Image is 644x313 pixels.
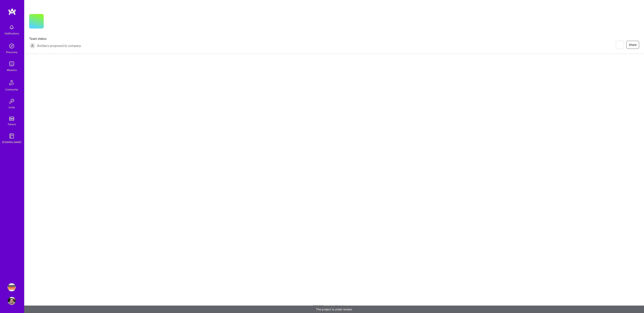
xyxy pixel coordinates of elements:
a: User Avatar [7,297,17,305]
i: icon EyeClosed [618,43,621,46]
img: guide book [8,132,16,140]
div: Invite [9,105,15,109]
div: Tokens [8,122,16,126]
div: Notifications [5,31,19,36]
img: bell [8,23,16,31]
img: Builders proposed to company [29,42,36,49]
img: Community [7,78,17,87]
div: The project is under review. [24,306,644,313]
img: teamwork [8,60,16,68]
span: Team status [29,37,81,41]
img: discovery [8,42,16,50]
button: Share [626,41,639,49]
a: Simpson Strong-Tie: Product Manager [7,283,17,291]
div: Community [5,87,18,92]
i: icon CompanyGray [49,20,52,24]
span: Share [629,43,637,47]
div: Discovery [6,50,18,54]
img: logo [8,8,16,15]
img: User Avatar [8,297,16,305]
div: Missions [7,68,17,72]
img: Invite [8,97,16,105]
img: Simpson Strong-Tie: Product Manager [8,283,16,291]
img: tokens [9,117,14,121]
span: Builders proposed to company [37,44,81,48]
div: [DOMAIN_NAME] [2,140,22,144]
